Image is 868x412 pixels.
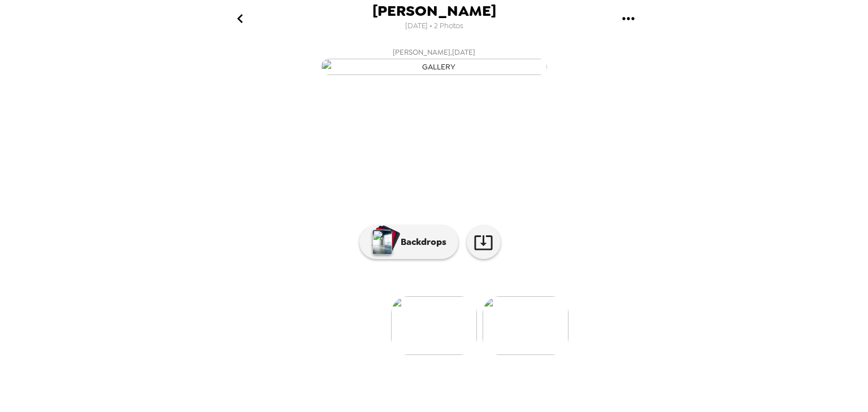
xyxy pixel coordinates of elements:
img: gallery [321,59,547,75]
img: gallery [483,296,568,355]
button: [PERSON_NAME],[DATE] [208,42,660,78]
img: gallery [391,296,477,355]
p: Backdrops [395,235,446,249]
span: [DATE] • 2 Photos [405,19,463,34]
span: [PERSON_NAME] , [DATE] [393,46,475,59]
button: Backdrops [359,225,458,259]
span: [PERSON_NAME] [372,3,496,19]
